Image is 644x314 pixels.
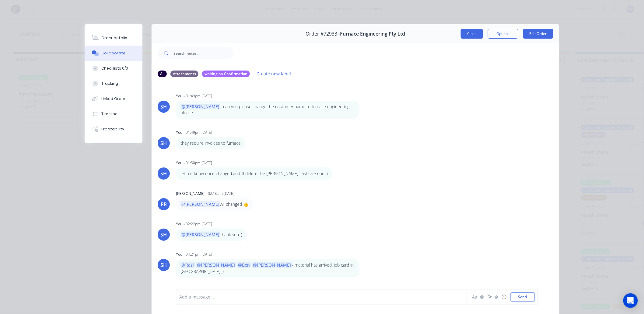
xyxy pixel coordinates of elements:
div: Timeline [102,111,118,117]
div: - 01:49pm [DATE] [184,130,212,135]
p: - material has arrived. job card in [GEOGRAPHIC_DATA] :) [180,262,355,274]
button: Aa [471,293,478,301]
button: Edit Order [523,29,553,39]
div: You [176,252,182,257]
p: All changed 👍 [180,201,248,207]
button: Send [511,292,535,302]
div: Collaborate [102,50,126,56]
div: Linked Orders [102,96,128,102]
div: You [176,130,182,135]
div: SH [161,261,167,269]
button: Linked Orders [85,91,142,106]
div: [PERSON_NAME] [176,191,205,196]
div: - 01:50pm [DATE] [184,160,212,166]
div: PR [161,201,167,208]
span: @[PERSON_NAME] [180,201,220,207]
button: Create new label [254,70,294,78]
button: Options [488,29,518,39]
span: @[PERSON_NAME] [180,104,220,109]
span: @Ben [237,262,251,268]
div: - 02:16pm [DATE] [206,191,234,196]
p: thank you :) [180,232,242,238]
span: @[PERSON_NAME] [180,232,220,237]
span: Furnace Engineering Pty Ltd [340,31,405,37]
div: You [176,221,182,227]
div: Checklists 0/0 [102,66,128,71]
div: - 04:21pm [DATE] [184,252,212,257]
p: they require invoices to furnace [180,140,241,146]
button: Collaborate [85,46,142,61]
input: Search notes... [173,47,234,59]
p: let me know once changed and ill delete the [PERSON_NAME] cashsale one :) [180,171,328,177]
div: Profitability [102,126,124,132]
button: Tracking [85,76,142,91]
button: ☺ [500,293,508,301]
div: You [176,160,182,166]
span: @Razi [180,262,195,268]
span: Order #72933 - [306,31,340,37]
div: Open Intercom Messenger [623,293,638,308]
p: - can you please change the customer name to furnace engineering please [180,104,355,116]
div: Order details [102,35,128,41]
div: SH [161,231,167,238]
div: SH [161,103,167,110]
span: @[PERSON_NAME] [252,262,292,268]
div: You [176,93,182,99]
button: Close [461,29,483,39]
div: Attachments [170,71,198,77]
div: SH [161,170,167,177]
div: All [158,71,167,77]
span: @[PERSON_NAME] [196,262,236,268]
div: - 02:22pm [DATE] [184,221,212,227]
button: Order details [85,30,142,46]
div: Tracking [102,81,118,86]
button: Profitability [85,122,142,137]
div: SH [161,140,167,147]
button: @ [478,293,486,301]
div: waiting on Confirmation [202,71,250,77]
button: Checklists 0/0 [85,61,142,76]
button: Timeline [85,106,142,122]
div: - 01:49pm [DATE] [184,93,212,99]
